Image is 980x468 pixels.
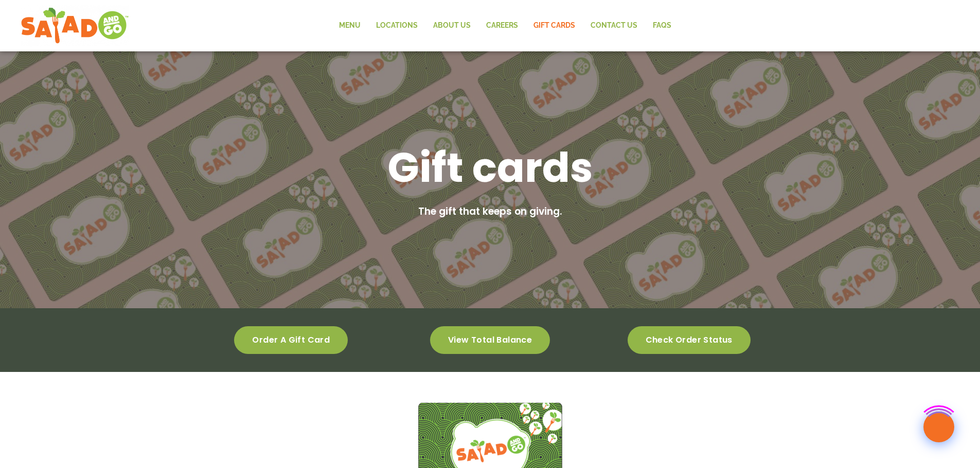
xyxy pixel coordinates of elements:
nav: Menu [331,14,679,38]
a: GIFT CARDS [526,14,583,38]
a: FAQs [645,14,679,38]
h2: The gift that keeps on giving. [418,204,562,219]
h1: Gift cards [387,141,593,194]
span: Order a gift card [252,336,330,344]
a: Careers [478,14,526,38]
a: Order a gift card [234,326,348,354]
a: Menu [331,14,368,38]
img: new-SAG-logo-768×292 [21,5,129,46]
a: View total balance [430,326,550,354]
a: Check order status [628,326,751,354]
a: Locations [368,14,425,38]
span: View total balance [448,336,532,344]
a: Contact Us [583,14,645,38]
span: Check order status [646,336,733,344]
a: About Us [425,14,478,38]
